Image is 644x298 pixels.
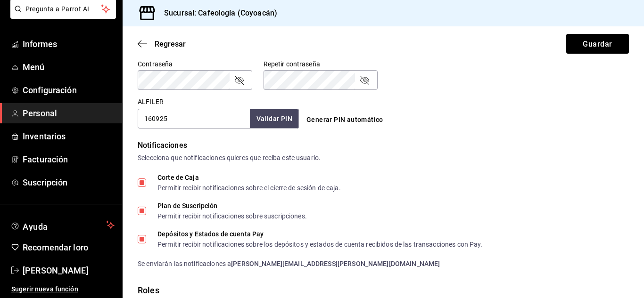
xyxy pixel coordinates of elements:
[250,109,299,129] button: Validar PIN
[157,230,264,238] font: Depósitos y Estados de cuenta Pay
[157,212,307,220] font: Permitir recibir notificaciones sobre suscripciones.
[256,115,292,122] font: Validar PIN
[566,34,629,54] button: Guardar
[359,74,370,86] button: campo de contraseña
[231,260,440,267] font: [PERSON_NAME][EMAIL_ADDRESS][PERSON_NAME][DOMAIN_NAME]
[138,154,321,161] font: Selecciona que notificaciones quieres que reciba este usuario.
[233,74,245,86] button: campo de contraseña
[138,40,186,48] button: Regresar
[138,98,164,105] font: ALFILER
[25,5,90,13] font: Pregunta a Parrot AI
[23,39,57,49] font: Informes
[23,177,67,187] font: Suscripción
[23,266,89,275] font: [PERSON_NAME]
[23,242,88,252] font: Recomendar loro
[23,62,45,72] font: Menú
[306,116,383,123] font: Generar PIN automático
[23,222,48,232] font: Ayuda
[23,154,68,164] font: Facturación
[583,39,612,48] font: Guardar
[157,174,199,181] font: Corte de Caja
[157,184,341,192] font: Permitir recibir notificaciones sobre el cierre de sesión de caja.
[23,131,66,141] font: Inventarios
[155,40,186,48] font: Regresar
[11,285,78,293] font: Sugerir nueva función
[138,285,159,295] font: Roles
[157,241,483,248] font: Permitir recibir notificaciones sobre los depósitos y estados de cuenta recibidos de las transacc...
[138,141,187,150] font: Notificaciones
[264,60,320,68] font: Repetir contraseña
[138,109,250,129] input: 3 a 6 dígitos
[138,260,231,267] font: Se enviarán las notificaciones a
[303,111,387,129] button: Generar PIN automático
[7,11,116,21] a: Pregunta a Parrot AI
[23,108,57,118] font: Personal
[164,8,277,17] font: Sucursal: Cafeología (Coyoacán)
[23,85,77,95] font: Configuración
[138,60,173,68] font: Contraseña
[157,202,218,209] font: Plan de Suscripción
